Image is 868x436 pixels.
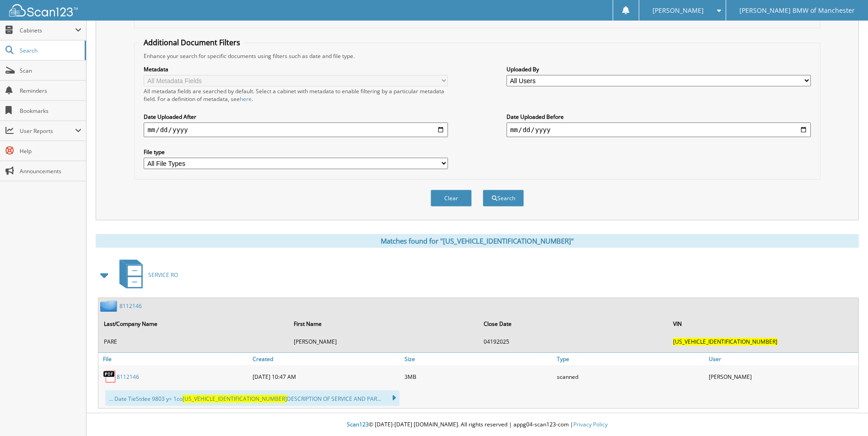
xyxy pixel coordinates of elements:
label: Metadata [144,65,448,73]
legend: Additional Document Filters [139,37,245,48]
td: 04192025 [479,334,668,349]
span: [US_VEHICLE_IDENTIFICATION_NUMBER] [183,395,287,403]
span: [PERSON_NAME] [652,8,704,13]
span: Reminders [20,87,81,95]
label: Date Uploaded After [144,113,448,121]
img: PDF.png [103,370,117,383]
input: end [507,122,811,137]
button: Search [483,190,524,207]
a: User [706,353,858,365]
span: Scan [20,67,81,74]
a: SERVICE RO [114,257,178,293]
span: Bookmarks [20,107,81,115]
div: [DATE] 10:47 AM [250,367,402,386]
th: Last/Company Name [99,314,288,333]
a: File [98,353,250,365]
span: Cabinets [20,27,75,34]
button: Clear [431,190,472,207]
div: [PERSON_NAME] [706,367,858,386]
div: Matches found for "[US_VEHICLE_IDENTIFICATION_NUMBER]" [96,234,859,248]
a: Privacy Policy [573,420,608,428]
th: VIN [669,314,857,333]
div: ... Date TieStdee 9803 y= 1co DESCRIPTION OF SERVICE AND PAR... [105,390,399,406]
img: folder2.png [100,300,119,312]
div: © [DATE]-[DATE] [DOMAIN_NAME]. All rights reserved | appg04-scan123-com | [86,414,868,436]
a: 8112146 [117,373,139,381]
th: First Name [289,314,478,333]
th: Close Date [479,314,668,333]
div: Enhance your search for specific documents using filters such as date and file type. [139,52,815,60]
span: SERVICE RO [148,271,178,279]
a: Type [555,353,706,365]
img: scan123-logo-white.svg [9,4,78,16]
a: Size [402,353,554,365]
span: Search [20,47,80,54]
td: [PERSON_NAME] [289,334,478,349]
label: Uploaded By [507,65,811,73]
a: here [240,95,252,103]
span: [PERSON_NAME] BMW of Manchester [739,8,855,13]
span: Help [20,147,81,155]
label: File type [144,148,448,156]
td: PARE [99,334,288,349]
a: Created [250,353,402,365]
div: 3MB [402,367,554,386]
span: [US_VEHICLE_IDENTIFICATION_NUMBER] [673,338,777,346]
label: Date Uploaded Before [507,113,811,121]
div: All metadata fields are searched by default. Select a cabinet with metadata to enable filtering b... [144,87,448,103]
a: 8112146 [119,302,142,310]
input: start [144,122,448,137]
div: scanned [555,367,706,386]
span: Announcements [20,167,81,175]
iframe: Chat Widget [822,392,868,436]
span: User Reports [20,127,75,135]
span: Scan123 [347,420,369,428]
